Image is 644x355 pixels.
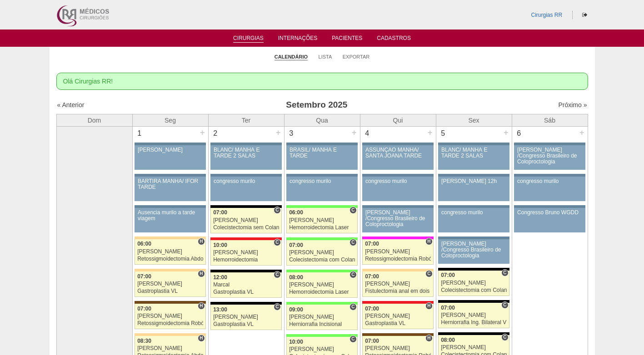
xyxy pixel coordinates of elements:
[531,12,562,18] a: Cirurgias RR
[512,114,588,126] th: Sáb
[501,334,508,341] span: Consultório
[365,288,431,294] div: Fistulectomia anal em dois tempos
[135,177,205,201] a: BARTIRA MANHÃ/ IFOR TARDE
[438,271,509,296] a: C 07:00 [PERSON_NAME] Colecistectomia com Colangiografia VL
[582,12,587,18] i: Sair
[441,178,506,184] div: [PERSON_NAME] 12h
[377,35,411,44] a: Cadastros
[362,174,433,177] div: Key: Aviso
[502,127,510,138] div: +
[517,147,582,165] div: [PERSON_NAME] /Congresso Brasileiro de Coloproctologia
[133,127,147,140] div: 1
[208,114,284,126] th: Ter
[360,114,436,126] th: Qui
[137,281,203,287] div: [PERSON_NAME]
[289,209,303,216] span: 06:00
[365,273,379,280] span: 07:00
[135,205,205,208] div: Key: Aviso
[213,274,227,281] span: 12:00
[365,338,379,344] span: 07:00
[210,177,281,201] a: congresso murilo
[349,271,356,278] span: Consultório
[441,337,455,343] span: 08:00
[362,269,433,271] div: Key: Bartira
[56,73,588,90] div: Olá Cirurgias RR!
[213,250,279,256] div: [PERSON_NAME]
[441,320,507,325] div: Herniorrafia Ing. Bilateral VL
[210,208,281,233] a: C 07:00 [PERSON_NAME] Colecistectomia sem Colangiografia VL
[275,54,308,60] a: Calendário
[501,301,508,309] span: Consultório
[514,177,585,201] a: congresso murilo
[278,35,318,44] a: Internações
[284,114,360,126] th: Qua
[343,54,370,60] a: Exportar
[517,178,582,184] div: congresso murilo
[210,270,281,272] div: Key: Blanc
[135,269,205,271] div: Key: Bartira
[213,314,279,320] div: [PERSON_NAME]
[290,178,354,184] div: congresso murilo
[289,257,355,263] div: Colecistectomia com Colangiografia VL
[213,306,227,313] span: 13:00
[286,205,357,208] div: Key: Brasil
[365,256,431,262] div: Retossigmoidectomia Robótica
[137,306,151,312] span: 07:00
[198,302,205,310] span: Hospital
[289,289,355,295] div: Hemorroidectomia Laser
[184,99,449,112] h3: Setembro 2025
[425,335,432,342] span: Hospital
[286,143,357,145] div: Key: Aviso
[198,270,205,277] span: Hospital
[214,147,279,159] div: BLANC/ MANHÃ E TARDE 2 SALAS
[438,239,509,264] a: [PERSON_NAME] /Congresso Brasileiro de Coloproctologia
[289,274,303,281] span: 08:00
[210,272,281,298] a: C 12:00 Marcal Gastroplastia VL
[286,177,357,201] a: congresso murilo
[289,250,355,256] div: [PERSON_NAME]
[210,174,281,177] div: Key: Aviso
[319,54,332,60] a: Lista
[289,217,355,223] div: [PERSON_NAME]
[289,314,355,320] div: [PERSON_NAME]
[436,114,512,126] th: Sex
[274,303,280,311] span: Consultório
[199,127,206,138] div: +
[289,321,355,327] div: Herniorrafia Incisional
[365,249,431,255] div: [PERSON_NAME]
[438,174,509,177] div: Key: Aviso
[285,127,299,140] div: 3
[362,177,433,201] a: congresso murilo
[436,127,450,140] div: 5
[438,237,509,239] div: Key: Aviso
[209,127,223,140] div: 2
[210,240,281,266] a: C 10:00 [PERSON_NAME] Hemorroidectomia
[213,282,279,288] div: Marcal
[286,145,357,170] a: BRASIL/ MANHÃ E TARDE
[286,174,357,177] div: Key: Aviso
[213,242,227,248] span: 10:00
[198,238,205,245] span: Hospital
[362,304,433,329] a: H 07:00 [PERSON_NAME] Gastroplastia VL
[213,321,279,327] div: Gastroplastia VL
[332,35,362,44] a: Pacientes
[286,208,357,233] a: C 06:00 [PERSON_NAME] Hemorroidectomia Laser
[289,346,355,352] div: [PERSON_NAME]
[362,271,433,297] a: C 07:00 [PERSON_NAME] Fistulectomia anal em dois tempos
[135,271,205,297] a: H 07:00 [PERSON_NAME] Gastroplastia VL
[362,237,433,239] div: Key: Pro Matre
[210,302,281,305] div: Key: Blanc
[438,177,509,201] a: [PERSON_NAME] 12h
[135,145,205,170] a: [PERSON_NAME]
[362,208,433,232] a: [PERSON_NAME] /Congresso Brasileiro de Coloproctologia
[137,345,203,351] div: [PERSON_NAME]
[135,208,205,232] a: Ausencia murilo a tarde viagem
[210,143,281,145] div: Key: Aviso
[138,147,203,153] div: [PERSON_NAME]
[57,101,85,108] a: « Anterior
[558,101,587,108] a: Próximo »
[137,249,203,255] div: [PERSON_NAME]
[438,208,509,232] a: congresso murilo
[289,242,303,248] span: 07:00
[135,143,205,145] div: Key: Aviso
